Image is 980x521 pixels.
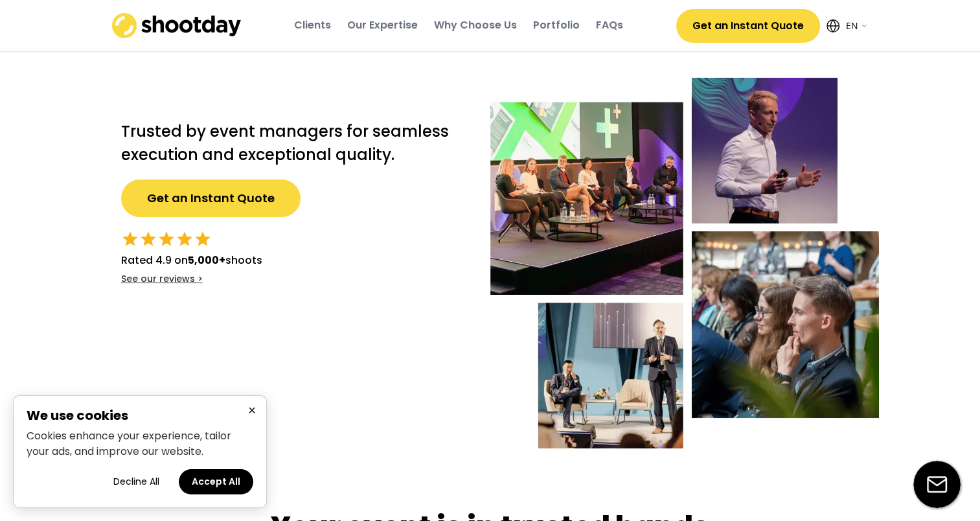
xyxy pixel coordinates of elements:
[596,18,623,32] div: FAQs
[121,253,262,268] div: Rated 4.9 on shoots
[121,120,464,167] h2: Trusted by event managers for seamless execution and exceptional quality.
[676,9,820,43] button: Get an Instant Quote
[913,461,961,508] img: email-icon%20%281%29.svg
[121,179,301,217] button: Get an Instant Quote
[826,19,839,32] img: Icon%20feather-globe%20%281%29.svg
[194,230,212,248] button: star
[294,18,331,32] div: Clients
[100,469,172,494] button: Decline all cookies
[27,428,253,459] p: Cookies enhance your experience, tailor your ads, and improve our website.
[139,230,157,248] button: star
[490,78,879,448] img: Event-hero-intl%402x.webp
[188,253,225,268] strong: 5,000+
[533,18,580,32] div: Portfolio
[121,273,203,286] div: See our reviews >
[179,469,253,494] button: Accept all cookies
[176,230,194,248] button: star
[347,18,418,32] div: Our Expertise
[157,230,176,248] button: star
[112,13,242,38] img: shootday_logo.png
[434,18,517,32] div: Why Choose Us
[244,402,260,419] button: Close cookie banner
[121,230,139,248] button: star
[27,409,253,422] h2: We use cookies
